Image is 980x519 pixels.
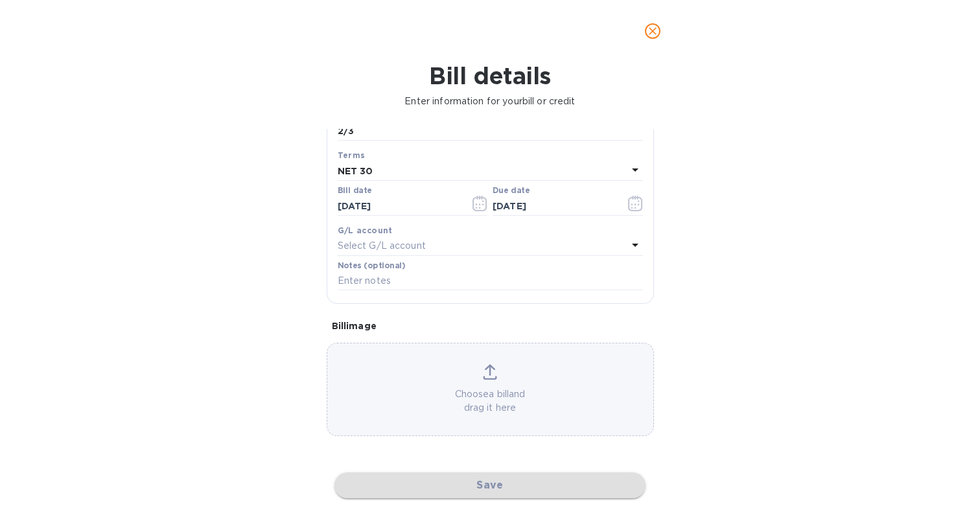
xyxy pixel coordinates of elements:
[338,196,460,216] input: Select date
[10,62,970,89] h1: Bill details
[637,16,668,47] button: close
[338,225,393,235] b: G/L account
[10,95,970,108] p: Enter information for your bill or credit
[338,271,643,291] input: Enter notes
[338,187,372,195] label: Bill date
[332,319,649,332] p: Bill image
[338,262,406,270] label: Notes (optional)
[493,196,615,216] input: Due date
[338,150,366,160] b: Terms
[493,187,530,195] label: Due date
[338,166,373,176] b: NET 30
[338,122,643,141] input: Enter bill number
[327,387,653,415] p: Choose a bill and drag it here
[338,239,426,253] p: Select G/L account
